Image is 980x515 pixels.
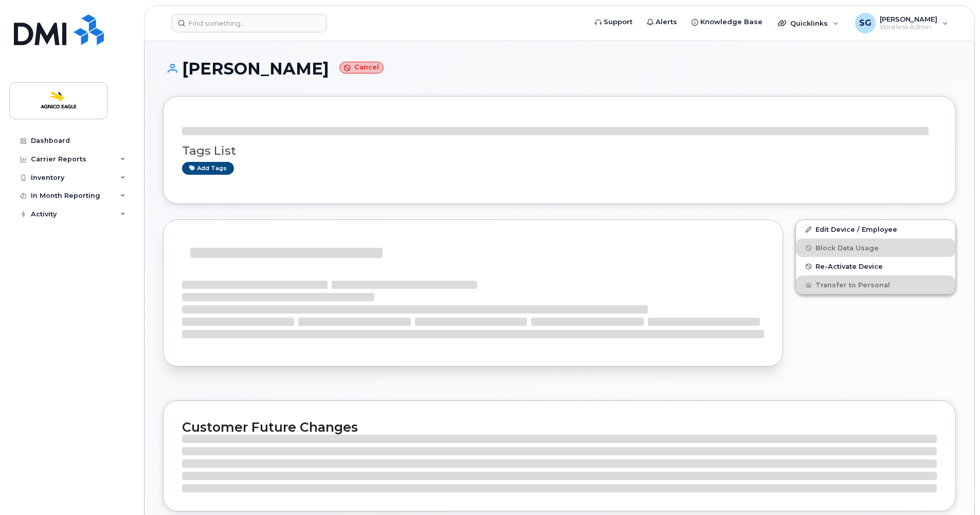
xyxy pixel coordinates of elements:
a: Edit Device / Employee [796,220,955,238]
a: Add tags [182,162,234,175]
h3: Tags List [182,144,937,157]
button: Transfer to Personal [796,275,955,294]
h1: [PERSON_NAME] [163,60,956,78]
button: Re-Activate Device [796,257,955,275]
span: Re-Activate Device [815,263,883,270]
button: Block Data Usage [796,238,955,257]
h2: Customer Future Changes [182,419,937,435]
small: Cancel [339,62,384,73]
